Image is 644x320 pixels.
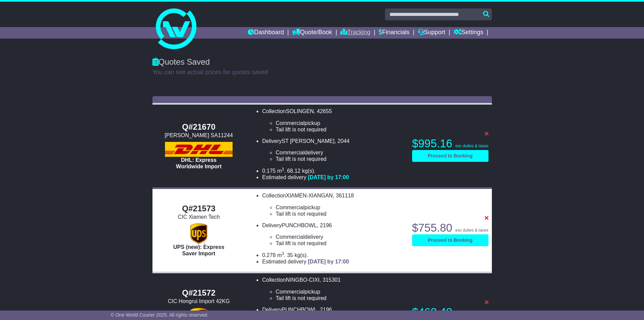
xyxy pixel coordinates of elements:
div: [PERSON_NAME] SA11244 [156,132,242,138]
img: UPS (new): Express Saver Import [190,223,207,244]
span: 35 [287,252,293,258]
div: CIC Xiamen Tech [156,214,242,220]
span: exc duties & taxes [455,228,488,233]
div: Quotes Saved [152,57,492,67]
span: 468.48 [418,306,452,318]
span: $ [412,306,452,318]
span: PUNCHBOWL [282,222,317,228]
span: 755.80 [418,221,452,234]
a: Dashboard [248,27,284,39]
span: Commercial [276,120,304,126]
div: Q#21572 [156,288,242,298]
span: 0.278 [262,252,276,258]
li: Tail lift is not required [276,240,405,247]
li: Delivery [262,222,405,247]
li: Estimated delivery [262,174,405,180]
span: Commercial [276,150,304,155]
img: DHL: Express Worldwide Import [165,142,233,157]
span: NINGBO-CIXI [286,277,320,283]
a: Proceed to Booking [412,234,488,246]
span: m . [277,168,285,174]
span: Commercial [276,289,304,295]
li: Tail lift is not required [276,211,405,217]
span: XIAMEN-XIANGAN [286,193,333,198]
li: Collection [262,192,405,217]
a: Proceed to Booking [412,150,488,162]
p: You can see actual prices for quotes saved [152,69,492,76]
li: Tail lift is not required [276,156,405,162]
li: Tail lift is not required [276,126,405,133]
span: © One World Courier 2025. All rights reserved. [111,312,209,318]
li: Estimated delivery [262,258,405,265]
span: ST [PERSON_NAME] [282,138,334,144]
span: $ [412,221,452,234]
li: Delivery [262,138,405,163]
span: , 2196 [317,307,332,313]
a: Support [418,27,445,39]
li: pickup [276,289,405,295]
a: Tracking [340,27,370,39]
li: delivery [276,149,405,156]
span: [DATE] by 17:00 [308,259,349,264]
span: m . [277,252,285,258]
span: UPS (new): Express Saver Import [173,244,224,256]
div: Q#21670 [156,122,242,132]
span: , 361118 [333,193,354,198]
sup: 3 [282,251,284,256]
span: Commercial [276,234,304,240]
span: DHL: Express Worldwide Import [176,157,222,169]
div: Q#21573 [156,204,242,214]
li: delivery [276,234,405,240]
span: , 315301 [319,277,340,283]
li: pickup [276,120,405,126]
a: Settings [454,27,483,39]
li: Collection [262,108,405,133]
span: kg(s). [302,168,315,174]
span: 68.12 [287,168,301,174]
span: $ [412,137,452,150]
span: kg(s). [294,252,308,258]
span: , 42655 [314,108,332,114]
span: , 2044 [334,138,349,144]
span: [DATE] by 17:00 [308,174,349,180]
div: CIC Hongrui Import 42KG [156,298,242,304]
span: PUNCHBOWL [282,307,317,313]
sup: 3 [282,167,284,172]
li: pickup [276,204,405,211]
span: SOLINGEN [286,108,314,114]
a: Quote/Book [292,27,332,39]
a: Financials [379,27,409,39]
span: Commercial [276,205,304,210]
span: , 2196 [317,222,332,228]
span: 995.16 [418,137,452,150]
li: Collection [262,277,405,301]
span: exc duties & taxes [455,144,488,148]
span: 0.175 [262,168,276,174]
li: Tail lift is not required [276,295,405,301]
